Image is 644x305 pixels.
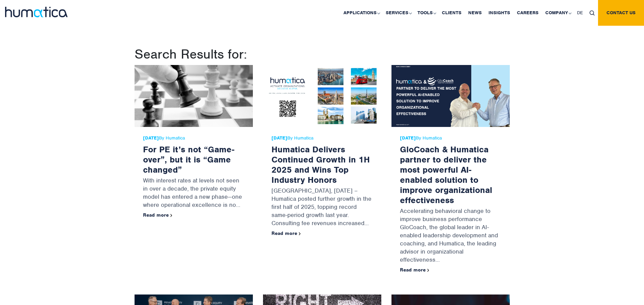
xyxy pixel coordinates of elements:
[143,144,234,175] a: For PE it’s not “Game-over”, but it is “Game changed”
[400,205,501,267] p: Accelerating behavioral change to improve business performance GloCoach, the global leader in AI-...
[135,46,510,62] h1: Search Results for:
[263,65,381,127] img: Humatica Delivers Continued Growth in 1H 2025 and Wins Top Industry Honors
[400,267,429,273] a: Read more
[271,230,301,236] a: Read more
[143,175,244,212] p: With interest rates at levels not seen in over a decade, the private equity model has entered a n...
[170,214,172,217] img: arrowicon
[391,65,510,127] img: GloCoach & Humatica partner to deliver the most powerful AI-enabled solution to improve organizat...
[135,65,253,127] img: For PE it’s not “Game-over”, but it is “Game changed”
[577,10,583,16] span: DE
[299,232,301,235] img: arrowicon
[271,135,373,141] span: By Humatica
[143,135,159,141] strong: [DATE]
[5,7,68,17] img: logo
[400,135,416,141] strong: [DATE]
[400,135,501,141] span: By Humatica
[427,269,429,272] img: arrowicon
[143,212,172,218] a: Read more
[271,144,370,185] a: Humatica Delivers Continued Growth in 1H 2025 and Wins Top Industry Honors
[143,135,244,141] span: By Humatica
[400,144,492,205] a: GloCoach & Humatica partner to deliver the most powerful AI-enabled solution to improve organizat...
[271,185,373,231] p: [GEOGRAPHIC_DATA], [DATE] – Humatica posted further growth in the first half of 2025, topping rec...
[590,10,595,16] img: search_icon
[271,135,287,141] strong: [DATE]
